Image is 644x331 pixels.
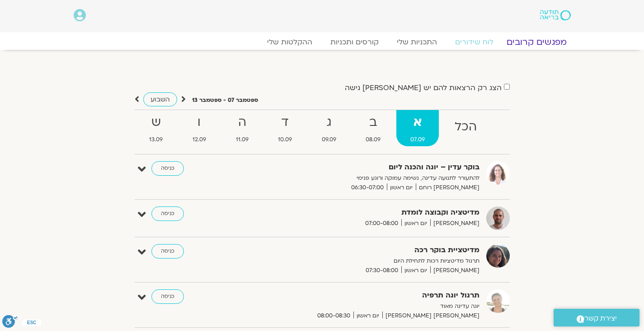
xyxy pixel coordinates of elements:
strong: ג [308,112,350,133]
strong: ו [179,112,220,133]
a: יצירת קשר [554,309,639,326]
a: כניסה [151,206,184,221]
span: 08:00-08:30 [314,311,353,321]
span: 07.09 [396,135,439,144]
a: הכל [441,110,491,146]
a: ב08.09 [352,110,395,146]
span: יצירת קשר [584,312,617,325]
span: יום ראשון [353,311,382,321]
a: השבוע [143,92,177,106]
span: 08.09 [352,135,395,144]
p: תרגול מדיטציות רכות לתחילת היום [258,256,479,266]
a: א07.09 [396,110,439,146]
nav: Menu [74,38,571,47]
span: 10.09 [264,135,306,144]
strong: ד [264,112,306,133]
a: ש13.09 [136,110,177,146]
a: ו12.09 [179,110,220,146]
span: השבוע [150,95,170,104]
strong: תרגול יוגה תרפיה [258,289,479,302]
a: ה11.09 [222,110,263,146]
span: 09.09 [308,135,350,144]
span: 07:00-08:00 [362,219,401,228]
span: [PERSON_NAME] [430,219,479,228]
strong: מדיטציית בוקר רכה [258,244,479,256]
span: 11.09 [222,135,263,144]
strong: בוקר עדין – יוגה והכנה ליום [258,161,479,173]
a: התכניות שלי [388,38,446,47]
a: קורסים ותכניות [321,38,388,47]
span: [PERSON_NAME] [PERSON_NAME] [382,311,479,321]
a: ג09.09 [308,110,350,146]
span: יום ראשון [387,183,416,192]
strong: הכל [441,117,491,137]
span: יום ראשון [401,219,430,228]
span: 13.09 [136,135,177,144]
strong: ב [352,112,395,133]
span: 07:30-08:00 [362,266,401,275]
span: יום ראשון [401,266,430,275]
a: לוח שידורים [446,38,503,47]
span: 12.09 [179,135,220,144]
a: כניסה [151,161,184,176]
strong: ה [222,112,263,133]
p: ספטמבר 07 - ספטמבר 13 [192,96,258,105]
span: [PERSON_NAME] רוחם [416,183,479,192]
a: ד10.09 [264,110,306,146]
p: יוגה עדינה מאוד [258,302,479,311]
a: מפגשים קרובים [495,37,577,48]
a: כניסה [151,244,184,259]
strong: ש [136,112,177,133]
span: [PERSON_NAME] [430,266,479,275]
strong: א [396,112,439,133]
p: להתעורר לתנועה עדינה, נשימה עמוקה ורוגע פנימי [258,173,479,183]
label: הצג רק הרצאות להם יש [PERSON_NAME] גישה [345,84,502,92]
a: כניסה [151,289,184,304]
span: 06:30-07:00 [348,183,387,192]
a: ההקלטות שלי [258,38,321,47]
strong: מדיטציה וקבוצה לומדת [258,206,479,219]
